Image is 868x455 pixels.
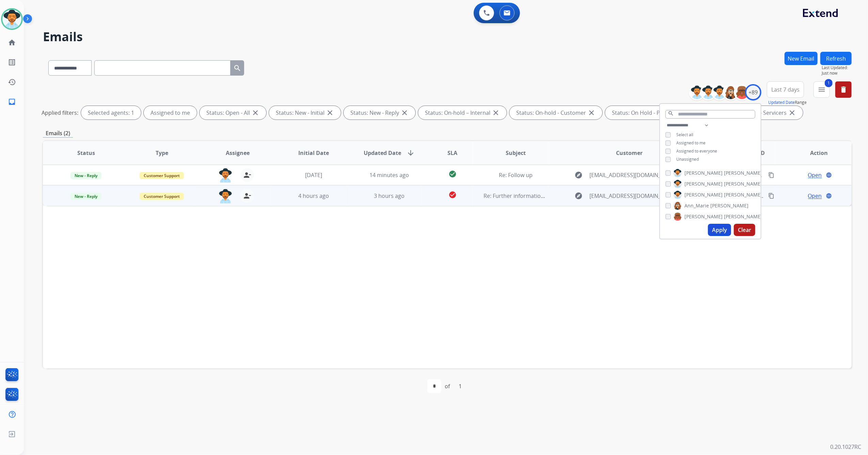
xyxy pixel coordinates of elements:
[506,149,526,157] span: Subject
[676,148,717,154] span: Assigned to everyone
[8,58,16,66] mat-icon: list_alt
[822,65,852,70] span: Last Updated:
[448,170,457,178] mat-icon: check_circle
[771,88,800,91] span: Last 7 days
[344,106,415,120] div: Status: New - Reply
[251,109,259,117] mat-icon: close
[448,149,458,157] span: SLA
[616,149,643,157] span: Customer
[711,171,813,179] span: d95e6e9f-5f83-44a1-accd-ac9782504e5b
[768,100,795,105] button: Updated Date
[808,192,822,200] span: Open
[144,106,197,120] div: Assigned to me
[453,379,467,393] div: 1
[785,52,818,65] button: New Email
[587,109,596,117] mat-icon: close
[200,106,266,120] div: Status: Open - All
[448,191,457,199] mat-icon: check_circle
[305,171,322,179] span: [DATE]
[70,193,101,200] span: New - Reply
[767,81,804,98] button: Last 7 days
[8,38,16,47] mat-icon: home
[156,149,168,157] span: Type
[830,443,861,451] p: 0.20.1027RC
[768,193,774,199] mat-icon: content_copy
[492,109,500,117] mat-icon: close
[788,109,796,117] mat-icon: close
[70,172,101,179] span: New - Reply
[326,109,334,117] mat-icon: close
[708,224,731,236] button: Apply
[219,189,232,203] img: agent-avatar
[822,70,852,76] span: Just now
[839,85,848,94] mat-icon: delete
[818,85,826,94] mat-icon: menu
[684,213,723,220] span: [PERSON_NAME]
[369,171,409,179] span: 14 minutes ago
[243,192,251,200] mat-icon: person_remove
[42,109,78,117] p: Applied filters:
[826,172,832,178] mat-icon: language
[43,129,73,138] p: Emails (2)
[768,172,774,178] mat-icon: content_copy
[226,149,250,157] span: Assignee
[676,156,699,162] span: Unassigned
[418,106,507,120] div: Status: On-hold – Internal
[768,99,807,105] span: Range
[574,171,583,179] mat-icon: explore
[668,110,674,116] mat-icon: search
[724,213,762,220] span: [PERSON_NAME]
[140,172,184,179] span: Customer Support
[826,193,832,199] mat-icon: language
[776,141,852,165] th: Action
[676,140,706,146] span: Assigned to me
[745,84,761,100] div: +89
[298,192,329,200] span: 4 hours ago
[8,78,16,86] mat-icon: history
[8,98,16,106] mat-icon: inbox
[711,192,813,200] span: 9f0d6c1e-986d-48aa-ac06-403a9c57d7fe
[407,149,415,157] mat-icon: arrow_downward
[400,109,409,117] mat-icon: close
[710,202,748,209] span: [PERSON_NAME]
[243,171,251,179] mat-icon: person_remove
[219,168,232,183] img: agent-avatar
[820,52,852,65] button: Refresh
[684,202,709,209] span: Ann_Marie
[684,191,723,198] span: [PERSON_NAME]
[589,192,678,200] span: [EMAIL_ADDRESS][DOMAIN_NAME]
[589,171,678,179] span: [EMAIL_ADDRESS][DOMAIN_NAME]
[814,81,830,98] button: 1
[140,193,184,200] span: Customer Support
[484,192,568,200] span: Re: Further information required
[825,79,833,87] span: 1
[605,106,709,120] div: Status: On Hold - Pending Parts
[724,191,762,198] span: [PERSON_NAME]
[445,382,450,390] div: of
[676,132,693,138] span: Select all
[81,106,141,120] div: Selected agents: 1
[509,106,602,120] div: Status: On-hold - Customer
[734,224,755,236] button: Clear
[43,30,852,44] h2: Emails
[364,149,401,157] span: Updated Date
[574,192,583,200] mat-icon: explore
[724,170,762,176] span: [PERSON_NAME]
[499,171,533,179] span: Re: Follow up
[684,170,723,176] span: [PERSON_NAME]
[374,192,405,200] span: 3 hours ago
[233,64,241,72] mat-icon: search
[269,106,341,120] div: Status: New - Initial
[684,181,723,187] span: [PERSON_NAME]
[808,171,822,179] span: Open
[298,149,329,157] span: Initial Date
[77,149,95,157] span: Status
[2,10,21,29] img: avatar
[724,181,762,187] span: [PERSON_NAME]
